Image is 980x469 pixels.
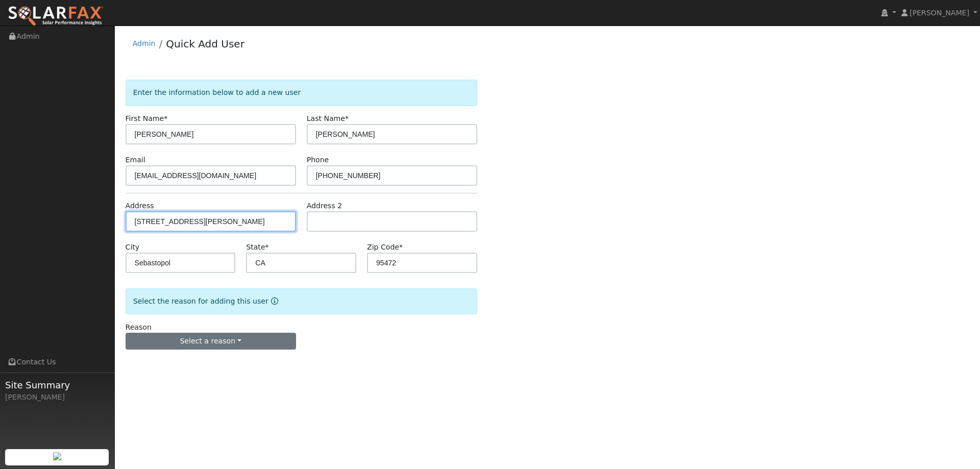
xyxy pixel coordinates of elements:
[307,155,329,165] label: Phone
[265,243,269,251] span: Required
[5,378,109,392] span: Site Summary
[126,333,296,350] button: Select a reason
[53,452,61,460] img: retrieve
[307,201,342,211] label: Address 2
[126,155,145,165] label: Email
[164,114,167,122] span: Required
[345,114,349,122] span: Required
[126,113,168,124] label: First Name
[399,243,403,251] span: Required
[268,297,278,305] a: Reason for new user
[367,242,403,253] label: Zip Code
[126,288,477,314] div: Select the reason for adding this user
[133,39,156,47] a: Admin
[307,113,349,124] label: Last Name
[8,6,104,27] img: SolarFax
[126,322,152,333] label: Reason
[910,9,969,17] span: [PERSON_NAME]
[246,242,268,253] label: State
[126,201,154,211] label: Address
[166,38,244,50] a: Quick Add User
[126,80,477,106] div: Enter the information below to add a new user
[126,242,140,253] label: City
[5,392,109,403] div: [PERSON_NAME]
